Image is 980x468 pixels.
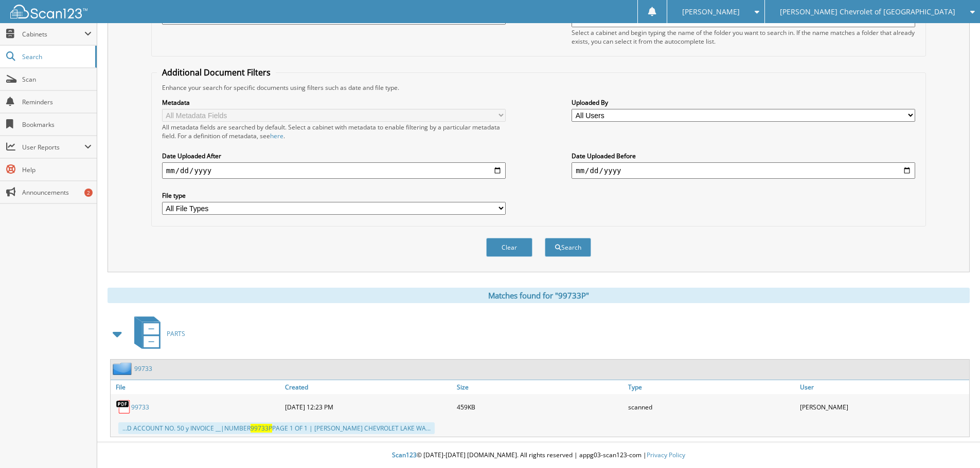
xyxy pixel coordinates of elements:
[486,238,532,257] button: Clear
[162,98,506,107] label: Metadata
[282,397,454,417] div: [DATE] 12:23 PM
[572,162,915,179] input: end
[157,67,276,78] legend: Additional Document Filters
[572,28,915,46] div: Select a cabinet and begin typing the name of the folder you want to search in. If the name match...
[118,422,435,434] div: ...D ACCOUNT NO. 50 y INVOICE __|NUMBER PAGE 1 OF 1 | [PERSON_NAME] CHEVROLET LAKE WA...
[545,238,591,257] button: Search
[162,123,506,140] div: All metadata fields are searched by default. Select a cabinet with metadata to enable filtering b...
[131,403,149,411] a: 99733
[22,120,92,129] span: Bookmarks
[626,380,797,394] a: Type
[134,364,152,373] a: 99733
[108,288,970,303] div: Matches found for "99733P"
[84,189,93,197] div: 2
[797,380,969,394] a: User
[392,451,417,459] span: Scan123
[10,5,87,18] img: scan123-logo-white.svg
[22,143,84,152] span: User Reports
[22,188,92,197] span: Announcements
[128,313,185,354] a: PARTS
[797,397,969,417] div: [PERSON_NAME]
[572,98,915,107] label: Uploaded By
[270,132,283,140] a: here
[251,424,272,433] span: 99733P
[116,399,131,415] img: PDF.png
[282,380,454,394] a: Created
[97,443,980,468] div: © [DATE]-[DATE] [DOMAIN_NAME]. All rights reserved | appg03-scan123-com |
[682,9,740,15] span: [PERSON_NAME]
[454,397,626,417] div: 459KB
[22,52,90,61] span: Search
[162,152,506,160] label: Date Uploaded After
[22,75,92,84] span: Scan
[162,191,506,200] label: File type
[22,98,92,106] span: Reminders
[22,30,84,39] span: Cabinets
[111,380,282,394] a: File
[647,451,685,459] a: Privacy Policy
[780,9,955,15] span: [PERSON_NAME] Chevrolet of [GEOGRAPHIC_DATA]
[162,162,506,179] input: start
[454,380,626,394] a: Size
[157,83,920,92] div: Enhance your search for specific documents using filters such as date and file type.
[113,362,134,375] img: folder2.png
[167,329,185,338] span: PARTS
[22,165,92,174] span: Help
[572,152,915,160] label: Date Uploaded Before
[626,397,797,417] div: scanned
